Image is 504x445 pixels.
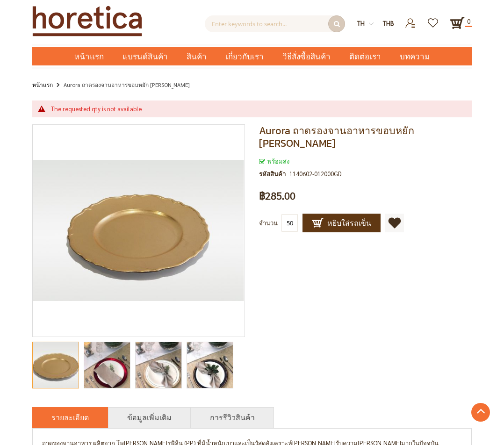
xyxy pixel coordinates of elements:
div: 1140602-012000GD [289,169,342,179]
strong: รหัสสินค้า [259,169,289,179]
a: บทความ [390,47,439,65]
button: หยิบใส่รถเข็น [302,214,381,232]
a: ข้อมูลเพิ่มเติม [127,412,172,423]
a: หน้าแรก [32,79,53,90]
a: เกี่ยวกับเรา [216,47,273,65]
button: ค้นหา [328,15,345,32]
div: charger plates, plastic plates, dinner plates, plastic food plates, hard plastic dinner plates, g... [32,337,84,393]
span: วิธีสั่งซื้อสินค้า [282,47,331,66]
a: Go to Top [471,403,490,422]
img: Aurora ถาดรองจานอาหารขอบหยัก สีทอง [84,335,130,396]
a: ติดต่อเรา [340,47,390,65]
img: Aurora ถาดรองจานอาหารขอบหยัก สีทอง [136,335,181,396]
span: ติดต่อเรา [349,47,381,66]
div: สถานะของสินค้า [259,156,472,166]
a: แบรนด์สินค้า [113,47,177,65]
div: Aurora ถาดรองจานอาหารขอบหยัก สีทอง [187,337,233,393]
span: จำนวน [259,219,278,227]
div: Aurora ถาดรองจานอาหารขอบหยัก สีทอง [84,337,135,393]
span: Aurora ถาดรองจานอาหารขอบหยัก [PERSON_NAME] [259,123,414,151]
img: charger plates, plastic plates, dinner plates, plastic food plates, hard plastic dinner plates, g... [32,160,244,301]
span: th [357,19,365,27]
img: Aurora ถาดรองจานอาหารขอบหยัก สีทอง [187,335,233,396]
span: THB [383,19,394,27]
a: วิธีสั่งซื้อสินค้า [273,47,340,65]
div: The requested qty is not available [51,105,462,113]
img: Horetica.com [32,6,142,36]
span: เกี่ยวกับเรา [225,47,264,66]
a: หน้าแรก [65,47,113,65]
a: สินค้า [177,47,216,65]
span: ฿285.00 [259,191,295,201]
span: หยิบใส่รถเข็น [312,217,371,229]
span: 0 [465,16,472,27]
span: พร้อมส่ง [259,157,289,165]
span: หน้าแรก [74,50,104,63]
a: 0 [450,15,465,30]
a: เพิ่มไปยังรายการโปรด [385,214,404,232]
img: dropdown-icon.svg [369,22,374,26]
span: สินค้า [187,47,207,66]
div: Aurora ถาดรองจานอาหารขอบหยัก สีทอง [135,337,187,393]
a: การรีวิวสินค้า [210,412,255,423]
span: บทความ [400,47,430,66]
li: Aurora ถาดรองจานอาหารขอบหยัก [PERSON_NAME] [54,79,190,91]
a: รายการโปรด [422,15,445,23]
input: ค้นหาสินค้าที่นี่... [205,15,345,32]
a: รายละเอียด [51,412,89,423]
span: แบรนด์สินค้า [122,47,168,66]
a: เข้าสู่ระบบ [399,15,422,23]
